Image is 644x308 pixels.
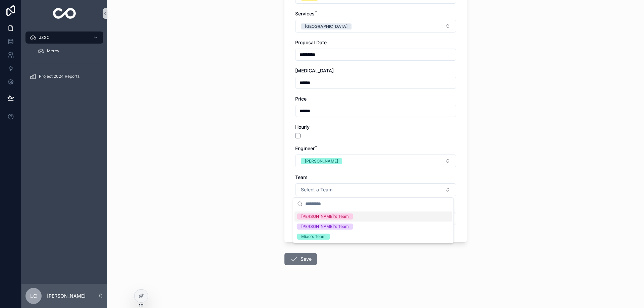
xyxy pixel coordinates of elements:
p: [PERSON_NAME] [47,293,86,299]
button: Save [284,253,317,265]
a: JZSC [25,32,103,44]
span: Hourly [295,124,310,130]
div: [PERSON_NAME] [305,158,338,164]
div: [GEOGRAPHIC_DATA] [305,23,347,29]
div: Suggestions [293,210,453,243]
span: Proposal Date [295,40,327,45]
span: JZSC [39,35,50,40]
span: Services [295,11,315,16]
span: Project 2024 Reports [39,74,79,79]
a: Project 2024 Reports [25,70,103,82]
button: Select Button [295,183,456,196]
span: Select a Team [301,186,332,193]
img: App logo [53,8,76,19]
span: Engineer [295,145,315,151]
span: Price [295,96,307,102]
div: [PERSON_NAME]'s Team [301,213,349,220]
div: scrollable content [21,27,107,91]
span: [MEDICAL_DATA] [295,68,334,73]
span: Team [295,174,307,180]
div: [PERSON_NAME]'s Team [301,224,349,230]
button: Select Button [295,155,456,167]
span: Mercy [47,48,59,54]
button: Select Button [295,20,456,33]
span: LC [30,292,37,300]
a: Mercy [34,45,103,57]
div: Miao's Team [301,234,326,240]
